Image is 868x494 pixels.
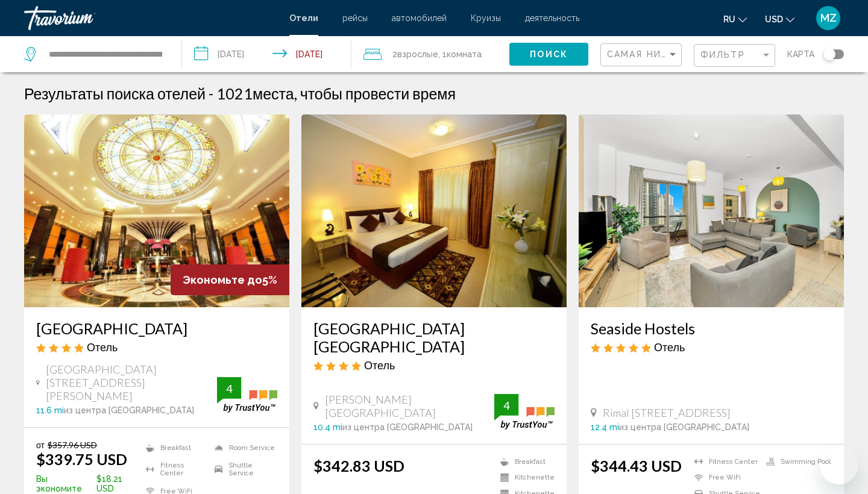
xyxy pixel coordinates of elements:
[140,461,209,477] li: Fitness Center
[525,13,579,23] a: деятельность
[36,405,64,415] span: 11.6 mi
[36,450,127,468] ins: $339.75 USD
[760,457,832,467] li: Swimming Pool
[494,473,555,483] li: Kitchenette
[36,440,45,450] span: от
[313,422,342,432] span: 10.4 mi
[289,13,318,23] a: Отели
[48,440,97,450] del: $357.96 USD
[24,84,206,102] h1: Результаты поиска отелей
[494,398,518,413] div: 4
[209,461,277,477] li: Shuttle Service
[209,440,277,455] li: Room Service
[36,474,93,493] span: Вы экономите
[140,440,209,455] li: Breakfast
[694,43,775,68] button: Filter
[253,84,456,102] span: места, чтобы провести время
[313,319,555,355] a: [GEOGRAPHIC_DATA] [GEOGRAPHIC_DATA]
[723,10,747,28] button: Change language
[494,394,555,430] img: trustyou-badge.svg
[591,319,832,337] a: Seaside Hostels
[603,406,731,419] span: Rimal [STREET_ADDRESS]
[64,405,194,415] span: из центра [GEOGRAPHIC_DATA]
[787,46,814,63] span: карта
[217,381,241,396] div: 4
[820,446,858,484] iframe: Кнопка запуска окна обмена сообщениями
[183,274,262,286] span: Экономьте до
[342,422,473,432] span: из центра [GEOGRAPHIC_DATA]
[438,46,482,63] span: , 1
[591,457,682,475] ins: $344.43 USD
[820,12,837,24] span: MZ
[325,393,494,419] span: [PERSON_NAME][GEOGRAPHIC_DATA]
[607,50,678,60] mat-select: Sort by
[87,340,118,354] span: Отель
[447,49,482,59] span: Комната
[619,422,749,432] span: из центра [GEOGRAPHIC_DATA]
[688,473,760,483] li: Free WiFi
[765,10,794,28] button: Change currency
[313,358,555,372] div: 4 star Hotel
[530,50,568,60] span: Поиск
[813,5,844,31] button: User Menu
[313,457,404,475] ins: $342.83 USD
[217,377,277,413] img: trustyou-badge.svg
[591,422,619,432] span: 12.4 mi
[24,114,289,307] img: Hotel image
[342,13,368,23] a: рейсы
[364,358,395,372] span: Отель
[509,43,588,65] button: Поиск
[392,46,438,63] span: 2
[688,457,760,467] li: Fitness Center
[591,340,832,354] div: 5 star Hotel
[24,6,277,30] a: Travorium
[36,340,277,354] div: 4 star Hotel
[723,14,735,24] span: ru
[700,50,745,60] span: Фильтр
[171,264,289,295] div: 5%
[607,49,719,59] span: Самая низкая цена
[46,363,217,402] span: [GEOGRAPHIC_DATA] [STREET_ADDRESS][PERSON_NAME]
[494,457,555,467] li: Breakfast
[182,36,352,72] button: Check-in date: Oct 5, 2025 Check-out date: Oct 11, 2025
[814,49,844,60] button: Toggle map
[471,13,501,23] a: Круизы
[397,49,438,59] span: Взрослые
[36,319,277,337] a: [GEOGRAPHIC_DATA]
[301,114,567,307] img: Hotel image
[351,36,509,72] button: Travelers: 2 adults, 0 children
[36,474,140,493] p: $18.21 USD
[216,84,456,102] h2: 1021
[765,14,783,24] span: USD
[392,13,447,23] a: автомобилей
[209,84,213,102] span: -
[579,114,844,307] img: Hotel image
[654,340,685,354] span: Отель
